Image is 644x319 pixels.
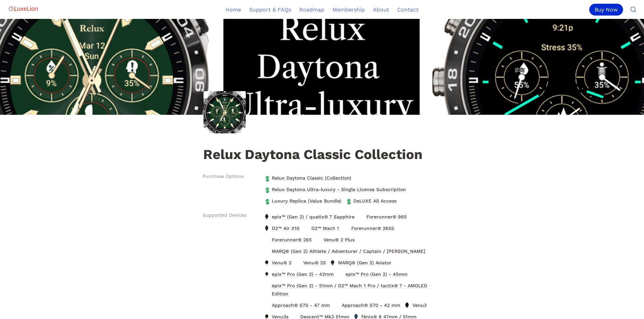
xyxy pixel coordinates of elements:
span: Relux Daytona Ultra-luxury - Single License Subscription [271,185,407,194]
span: D2™ Mach 1 [311,224,340,233]
a: epix™ Pro (Gen 2) - 45mmepix™ Pro (Gen 2) - 45mm [336,269,409,280]
span: 💲 [345,198,351,204]
img: Approach® S70 - 47 mm [264,302,270,308]
a: D2™ Air X10D2™ Air X10 [262,223,302,234]
span: epix™ Pro (Gen 2) - 45mm [345,270,408,278]
a: 💲Relux Daytona Ultra-luxury - Single License Subscription [262,184,408,195]
a: Venu® 2 PlusVenu® 2 Plus [314,234,357,245]
img: Venu® 2 [264,260,270,265]
a: MARQ® (Gen 2) AviatorMARQ® (Gen 2) Aviator [328,257,393,268]
a: 💲Relux Daytona Classic (Collection) [262,172,353,183]
img: Approach® S70 - 42 mm [334,302,340,308]
a: Forerunner® 265Forerunner® 265 [262,234,314,245]
img: Venu® 2 Plus [315,237,321,242]
h1: Relux Daytona Classic Collection [202,147,442,163]
span: Relux Daytona Classic (Collection) [271,174,352,182]
a: D2™ Mach 1D2™ Mach 1 [302,223,341,234]
span: epix™ Pro (Gen 2) - 51mm / D2™ Mach 1 Pro / tactix® 7 - AMOLED Edition [271,281,438,298]
span: Forerunner® 965 [366,212,407,221]
a: epix™ Pro (Gen 2) - 51mm / D2™ Mach 1 Pro / tactix® 7 - AMOLED Editionepix™ Pro (Gen 2) - 51mm / ... [262,280,439,299]
span: 💲 [264,175,269,181]
span: MARQ® (Gen 2) Athlete / Adventurer / Captain / [PERSON_NAME] [271,247,426,256]
span: epix™ (Gen 2) / quatix® 7 Sapphire [271,212,355,221]
img: Venu® 2S [295,260,301,265]
span: Venu® 2S [303,258,327,267]
a: Buy Now [589,4,626,16]
a: Venu® 2Venu® 2 [262,257,293,268]
span: D2™ Air X10 [271,224,300,233]
a: 💲DeLUXE All Access [343,195,399,206]
span: epix™ Pro (Gen 2) - 42mm [271,270,334,278]
span: Forerunner® 265 [271,235,312,244]
span: Venu® 2 [271,258,292,267]
img: epix™ Pro (Gen 2) - 51mm / D2™ Mach 1 Pro / tactix® 7 - AMOLED Edition [264,287,270,292]
img: Forerunner® 965 [358,214,364,219]
a: Approach® S70 - 47 mmApproach® S70 - 47 mm [262,300,332,311]
a: epix™ (Gen 2) / quatix® 7 Sapphireepix™ (Gen 2) / quatix® 7 Sapphire [262,211,357,222]
div: Buy Now [589,4,623,16]
a: Forerunner® 965Forerunner® 965 [357,211,409,222]
span: 💲 [264,198,269,204]
img: Venu3 [404,302,410,308]
a: Venu3Venu3 [402,300,428,311]
img: epix™ Pro (Gen 2) - 45mm [337,271,343,277]
span: Venu® 2 Plus [323,235,355,244]
a: Venu® 2SVenu® 2S [293,257,328,268]
a: MARQ® (Gen 2) Athlete / Adventurer / Captain / GolferMARQ® (Gen 2) Athlete / Adventurer / Captain... [262,246,427,257]
img: Logo [8,2,39,16]
span: MARQ® (Gen 2) Aviator [337,258,392,267]
span: Approach® S70 - 47 mm [271,301,331,310]
img: epix™ (Gen 2) / quatix® 7 Sapphire [264,214,270,219]
a: epix™ Pro (Gen 2) - 42mmepix™ Pro (Gen 2) - 42mm [262,269,336,280]
span: Purchase Options [202,173,244,180]
a: 💲Luxury Replica (Value Bundle) [262,195,343,206]
a: Forerunner® 265SForerunner® 265S [341,223,396,234]
img: MARQ® (Gen 2) Athlete / Adventurer / Captain / Golfer [264,248,270,254]
span: Venu3 [412,301,427,310]
img: Forerunner® 265S [343,225,349,231]
span: Forerunner® 265S [351,224,395,233]
img: D2™ Mach 1 [303,225,309,231]
img: D2™ Air X10 [264,225,270,231]
img: Relux Daytona Classic Collection [204,91,246,133]
span: DeLUXE All Access [353,196,397,205]
span: Luxury Replica (Value Bundle) [271,196,342,205]
a: Approach® S70 - 42 mmApproach® S70 - 42 mm [332,300,402,311]
span: Supported Devices [202,212,246,219]
img: Forerunner® 265 [264,237,270,242]
img: epix™ Pro (Gen 2) - 42mm [264,271,270,277]
img: MARQ® (Gen 2) Aviator [330,260,336,265]
span: Approach® S70 - 42 mm [341,301,401,310]
span: 💲 [264,187,269,192]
